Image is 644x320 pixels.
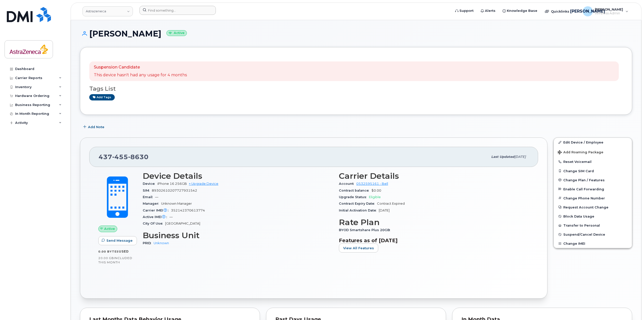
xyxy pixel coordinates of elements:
span: [DATE] [379,208,390,212]
span: View All Features [343,246,374,251]
button: View All Features [339,243,378,253]
span: Active IMEI [143,215,169,219]
span: Send Message [106,238,133,243]
span: Upgrade Status [339,195,369,199]
span: 352142370613774 [171,208,205,212]
span: 455 [112,153,128,161]
a: + Upgrade Device [189,182,218,186]
span: Contract Expiry Date [339,202,377,205]
button: Add Roaming Package [554,147,632,157]
span: Add Roaming Package [558,150,603,155]
span: Email [143,195,155,199]
span: Contract balance [339,189,371,192]
span: 0.00 Bytes [98,250,119,253]
span: Initial Activation Date [339,208,379,212]
button: Suspend/Cancel Device [554,230,632,239]
span: Carrier IMEI [143,208,171,212]
span: Last updated [491,155,514,159]
button: Reset Voicemail [554,157,632,166]
button: Request Account Change [554,203,632,212]
small: Active [166,30,187,36]
button: Add Note [80,122,109,131]
span: Manager [143,202,161,205]
span: Enable Call Forwarding [563,187,604,191]
span: 8630 [128,153,149,161]
span: BYOD Smartshare Plus 20GB [339,228,393,232]
span: Suspend/Cancel Device [563,233,605,236]
span: [DATE] [514,155,526,159]
span: City Of Use [143,222,165,225]
span: Add Note [88,125,104,129]
button: Enable Call Forwarding [554,185,632,194]
button: Change SIM Card [554,166,632,175]
span: [GEOGRAPHIC_DATA] [165,222,200,225]
h3: Features as of [DATE] [339,237,529,243]
span: Change Plan / Features [563,178,605,182]
span: iPhone 16 256GB [157,182,187,186]
span: Account [339,182,356,186]
h3: Rate Plan [339,218,529,227]
span: 437 [99,153,149,161]
span: — [155,195,158,199]
h3: Device Details [143,171,333,181]
button: Change Phone Number [554,194,632,203]
span: PRID [143,241,154,245]
span: Eligible [369,195,381,199]
span: Contract Expired [377,202,405,205]
span: Device [143,182,157,186]
span: used [119,250,129,253]
span: SIM [143,189,152,192]
p: This device hasn't had any usage for 4 months [94,72,187,78]
span: 89302610207727931542 [152,189,197,192]
span: included this month [98,256,132,264]
span: 20.00 GB [98,256,114,260]
span: Active [104,226,115,231]
a: 0532595161 - Bell [356,182,388,186]
button: Transfer to Personal [554,221,632,230]
h3: Tags List [89,86,623,92]
h1: [PERSON_NAME] [80,29,632,38]
a: Add tags [89,94,115,100]
span: $0.00 [371,189,381,192]
button: Change IMEI [554,239,632,248]
p: Suspension Candidate [94,64,187,70]
span: Unknown Manager [161,202,192,205]
h3: Business Unit [143,231,333,240]
button: Send Message [98,236,137,245]
button: Block Data Usage [554,212,632,221]
a: Edit Device / Employee [554,138,632,147]
a: Unknown [154,241,169,245]
span: — [169,215,173,219]
h3: Carrier Details [339,171,529,181]
button: Change Plan / Features [554,175,632,185]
